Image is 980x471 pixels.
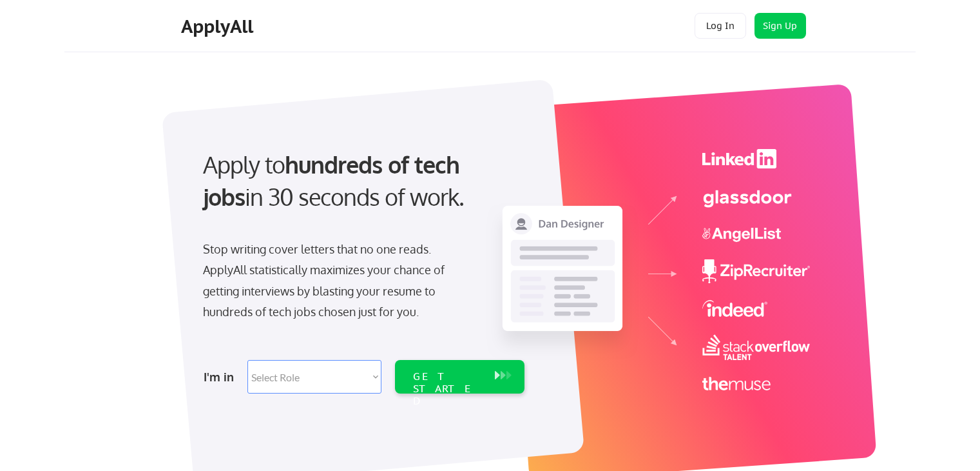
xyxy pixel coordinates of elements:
[203,148,519,214] div: Apply to in 30 seconds of work.
[754,13,806,39] button: Sign Up
[203,150,465,211] strong: hundreds of tech jobs
[695,13,746,39] button: Log In
[204,366,240,387] div: I'm in
[413,370,482,408] div: GET STARTED
[181,15,257,37] div: ApplyAll
[203,239,468,323] div: Stop writing cover letters that no one reads. ApplyAll statistically maximizes your chance of get...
